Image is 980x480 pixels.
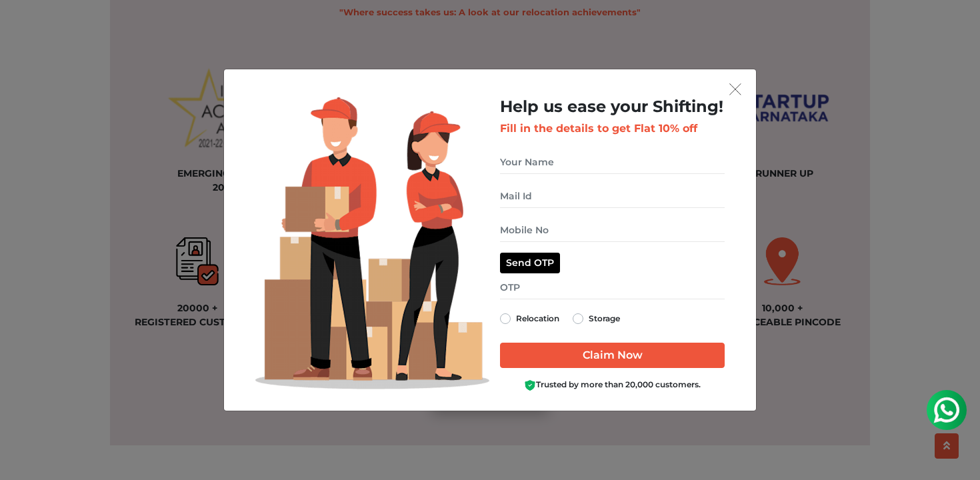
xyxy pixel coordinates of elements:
[500,253,560,273] button: Send OTP
[729,83,741,95] img: exit
[516,311,559,327] label: Relocation
[500,97,725,117] h2: Help us ease your Shifting!
[524,379,536,391] img: Boxigo Customer Shield
[589,311,620,327] label: Storage
[500,219,725,242] input: Mobile No
[500,379,725,391] div: Trusted by more than 20,000 customers.
[13,13,40,40] img: whatsapp-icon.svg
[500,185,725,208] input: Mail Id
[500,151,725,174] input: Your Name
[500,122,725,135] h3: Fill in the details to get Flat 10% off
[500,343,725,368] input: Claim Now
[255,97,490,389] img: Lead Welcome Image
[500,276,725,299] input: OTP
